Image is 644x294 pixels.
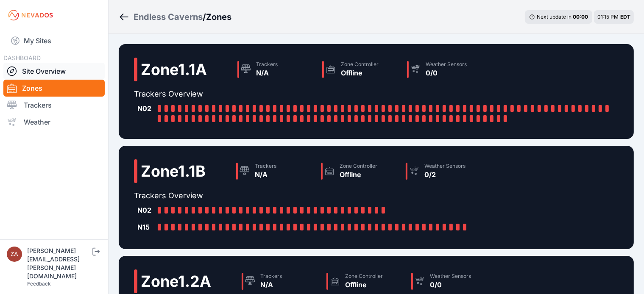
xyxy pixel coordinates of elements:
a: Zones [3,80,105,97]
h2: Trackers Overview [134,88,619,100]
span: 01:15 PM [597,14,619,20]
div: Offline [341,68,379,78]
div: Weather Sensors [424,163,466,169]
a: Endless Caverns [134,11,203,23]
div: Trackers [260,273,282,280]
a: My Sites [3,31,105,51]
a: TrackersN/A [234,58,319,81]
a: Weather [3,114,105,130]
a: Trackers [3,97,105,114]
h2: Trackers Overview [134,190,487,202]
div: Offline [340,169,377,180]
div: Zone Controller [341,61,379,68]
div: N/A [255,169,276,180]
h2: Zone 1.1A [141,61,207,78]
div: N02 [137,103,154,114]
div: Zone Controller [340,163,377,169]
div: N02 [137,205,154,215]
div: 0/0 [430,280,471,290]
h3: Zones [206,11,231,23]
span: DASHBOARD [3,54,41,61]
nav: Breadcrumb [119,6,231,28]
span: EDT [620,14,630,20]
div: 0/0 [426,68,467,78]
img: zachary.brogan@energixrenewables.com [7,247,22,262]
div: N15 [137,222,154,232]
div: N/A [260,280,282,290]
div: Offline [345,280,383,290]
div: Weather Sensors [430,273,471,280]
div: 00 : 00 [573,14,588,20]
a: Weather Sensors0/0 [408,269,493,293]
span: / [203,11,206,23]
span: Next update in [537,14,572,20]
div: Trackers [255,163,276,169]
h2: Zone 1.2A [141,273,211,290]
a: Feedback [27,280,51,287]
img: Nevados [7,8,54,22]
a: Site Overview [3,63,105,80]
a: TrackersN/A [233,159,318,183]
div: N/A [256,68,278,78]
div: 0/2 [424,169,466,180]
a: TrackersN/A [238,269,323,293]
div: Trackers [256,61,278,68]
div: [PERSON_NAME][EMAIL_ADDRESS][PERSON_NAME][DOMAIN_NAME] [27,247,91,280]
div: Weather Sensors [426,61,467,68]
a: Weather Sensors0/2 [402,159,487,183]
h2: Zone 1.1B [141,163,206,180]
div: Zone Controller [345,273,383,280]
a: Weather Sensors0/0 [404,58,488,81]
